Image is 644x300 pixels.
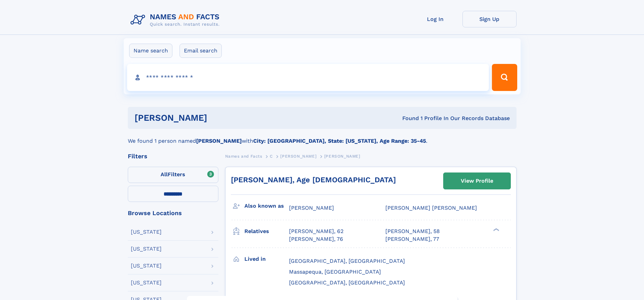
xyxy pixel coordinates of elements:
[492,64,517,91] button: Search Button
[244,200,289,212] h3: Also known as
[244,226,289,237] h3: Relatives
[289,258,405,264] span: [GEOGRAPHIC_DATA], [GEOGRAPHIC_DATA]
[253,138,426,144] b: City: [GEOGRAPHIC_DATA], State: [US_STATE], Age Range: 35-45
[127,64,489,91] input: search input
[225,152,262,160] a: Names and Facts
[305,115,510,122] div: Found 1 Profile In Our Records Database
[196,138,242,144] b: [PERSON_NAME]
[289,269,381,275] span: Massapequa, [GEOGRAPHIC_DATA]
[289,279,405,286] span: [GEOGRAPHIC_DATA], [GEOGRAPHIC_DATA]
[128,210,218,216] div: Browse Locations
[492,228,500,232] div: ❯
[128,167,218,183] label: Filters
[324,154,360,159] span: [PERSON_NAME]
[289,205,334,211] span: [PERSON_NAME]
[135,114,305,122] h1: [PERSON_NAME]
[280,154,316,159] span: [PERSON_NAME]
[270,152,273,160] a: C
[129,44,172,58] label: Name search
[385,205,477,211] span: [PERSON_NAME] [PERSON_NAME]
[131,263,162,269] div: [US_STATE]
[131,229,162,235] div: [US_STATE]
[289,228,343,235] a: [PERSON_NAME], 62
[408,11,462,27] a: Log In
[180,44,222,58] label: Email search
[128,129,517,145] div: We found 1 person named with .
[289,235,343,243] a: [PERSON_NAME], 76
[131,246,162,252] div: [US_STATE]
[128,153,218,159] div: Filters
[161,171,168,178] span: All
[280,152,316,160] a: [PERSON_NAME]
[444,173,510,189] a: View Profile
[385,228,440,235] a: [PERSON_NAME], 58
[231,176,396,184] a: [PERSON_NAME], Age [DEMOGRAPHIC_DATA]
[128,11,225,29] img: Logo Names and Facts
[461,173,493,189] div: View Profile
[385,235,439,243] a: [PERSON_NAME], 77
[244,253,289,265] h3: Lived in
[131,280,162,285] div: [US_STATE]
[270,154,273,159] span: C
[462,11,517,27] a: Sign Up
